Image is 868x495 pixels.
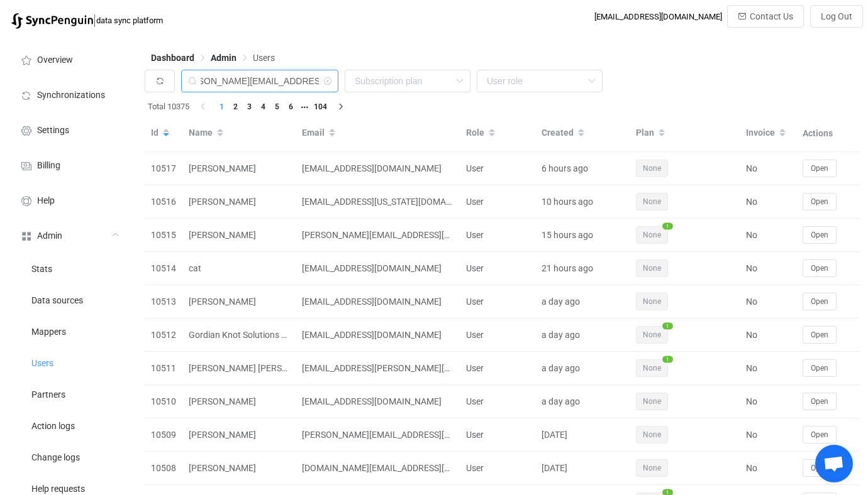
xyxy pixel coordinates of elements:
div: 10517 [145,161,182,176]
div: [EMAIL_ADDRESS][DOMAIN_NAME] [296,328,460,342]
span: None [636,293,668,310]
span: Synchronizations [37,90,105,101]
span: Total 10375 [148,100,189,114]
a: Open [803,362,837,373]
div: No [740,228,796,242]
span: Mappers [31,327,66,337]
input: Search [181,70,338,92]
li: 2 [228,100,242,114]
a: Open [803,296,837,306]
span: Open [811,464,828,472]
div: No [740,328,796,342]
div: Open chat [815,445,853,482]
span: Action logs [31,422,75,432]
div: Email [296,122,460,144]
div: [PERSON_NAME][EMAIL_ADDRESS][DOMAIN_NAME] [296,228,460,242]
a: Open [803,329,837,339]
a: Change logs [6,441,132,472]
a: Open [803,396,837,406]
div: [PERSON_NAME] [182,228,296,242]
div: Actions [796,126,859,141]
div: [PERSON_NAME] [182,394,296,409]
div: 10508 [145,461,182,476]
button: Open [803,226,837,244]
button: Open [803,459,837,477]
a: Open [803,229,837,239]
div: User [460,161,535,176]
span: Overview [37,55,73,65]
button: Open [803,160,837,177]
span: Log Out [821,11,852,21]
a: Billing [6,147,132,182]
div: [EMAIL_ADDRESS][DOMAIN_NAME] [594,12,722,21]
span: Open [811,330,828,339]
span: Billing [37,161,60,171]
a: Settings [6,112,132,147]
div: Invoice [740,122,796,144]
span: Stats [31,264,52,275]
div: Id [145,122,182,144]
span: Data sources [31,296,83,306]
div: 10 hours ago [535,195,630,209]
button: Open [803,426,837,443]
div: 10513 [145,295,182,309]
div: User [460,428,535,442]
a: Open [803,462,837,472]
div: Created [535,122,630,144]
a: Data sources [6,284,132,315]
button: Open [803,293,837,310]
div: User [460,394,535,409]
span: None [636,160,668,177]
div: 10510 [145,394,182,409]
div: [PERSON_NAME] [PERSON_NAME] [182,361,296,376]
span: Change logs [31,453,80,463]
a: Mappers [6,315,132,347]
span: data sync platform [96,16,163,25]
span: None [636,459,668,477]
button: Open [803,393,837,410]
div: [EMAIL_ADDRESS][DOMAIN_NAME] [296,394,460,409]
a: Open [803,429,837,439]
span: Open [811,397,828,406]
span: Open [811,364,828,373]
span: Admin [37,231,62,241]
span: None [636,326,668,344]
span: Settings [37,126,69,136]
div: Breadcrumb [151,53,275,62]
a: Users [6,347,132,378]
div: 10516 [145,195,182,209]
div: User [460,361,535,376]
span: None [636,259,668,277]
button: Open [803,326,837,344]
div: [PERSON_NAME][EMAIL_ADDRESS][DOMAIN_NAME] [296,428,460,442]
span: Help [37,196,55,206]
span: 1 [662,356,673,363]
div: [PERSON_NAME] [182,461,296,476]
button: Open [803,259,837,277]
div: User [460,228,535,242]
input: Subscription plan [345,70,470,92]
span: Open [811,164,828,173]
span: Users [31,359,53,369]
span: 1 [662,223,673,230]
span: | [93,11,96,29]
a: Partners [6,378,132,410]
div: 10512 [145,328,182,342]
div: [PERSON_NAME] [182,295,296,309]
div: User [460,461,535,476]
div: 15 hours ago [535,228,630,242]
div: [PERSON_NAME] [182,428,296,442]
button: Open [803,193,837,210]
div: Role [460,122,535,144]
div: a day ago [535,295,630,309]
span: Open [811,197,828,206]
a: Open [803,163,837,173]
div: 21 hours ago [535,261,630,276]
span: Help requests [31,484,85,494]
div: User [460,261,535,276]
div: User [460,195,535,209]
div: User [460,295,535,309]
div: [PERSON_NAME] [182,161,296,176]
div: Plan [630,122,740,144]
div: User [460,328,535,342]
